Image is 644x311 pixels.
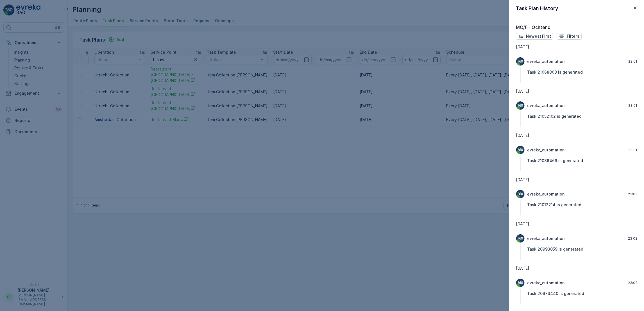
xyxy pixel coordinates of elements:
[527,158,637,164] p: Task 21036469 is generated
[516,33,553,40] button: Newest First
[628,236,637,241] p: 23:02
[527,291,637,296] p: Task 20973440 is generated
[516,44,637,50] p: [DATE]
[567,33,579,39] p: Filters
[628,192,637,196] p: 23:02
[516,265,637,271] p: [DATE]
[516,177,637,183] p: [DATE]
[527,147,564,153] p: evreka_automation
[516,88,637,94] p: [DATE]
[628,59,637,64] p: 23:01
[516,279,525,287] img: Evreka Logo
[516,57,525,66] img: Evreka Logo
[527,280,564,286] p: evreka_automation
[628,281,637,285] p: 23:02
[526,33,551,39] p: Newest First
[516,4,558,12] p: Task Plan History
[527,191,564,197] p: evreka_automation
[628,103,637,108] p: 23:01
[516,221,637,227] p: [DATE]
[516,24,637,31] p: MQ/FH Ochtend
[516,133,637,138] p: [DATE]
[516,146,525,154] img: Evreka Logo
[527,246,637,252] p: Task 20993059 is generated
[527,236,564,241] p: evreka_automation
[516,234,525,243] img: Evreka Logo
[516,190,525,198] img: Evreka Logo
[628,148,637,152] p: 23:01
[516,101,525,110] img: Evreka Logo
[527,202,637,208] p: Task 21012214 is generated
[557,33,582,40] button: Filters
[527,69,637,75] p: Task 21068803 is generated
[527,113,637,119] p: Task 21052102 is generated
[527,103,564,108] p: evreka_automation
[527,59,564,64] p: evreka_automation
